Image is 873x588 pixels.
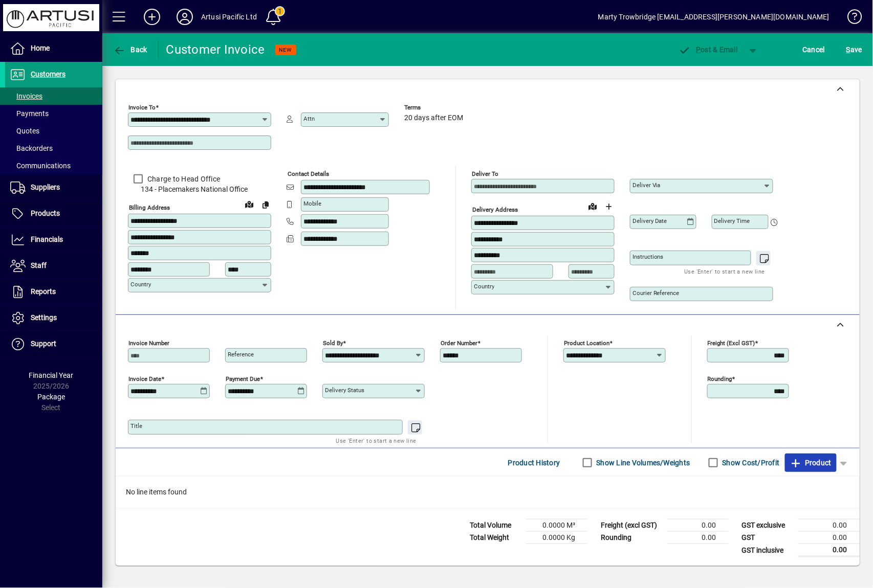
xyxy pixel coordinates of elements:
[685,265,765,277] mat-hint: Use 'Enter' to start a new line
[465,519,526,532] td: Total Volume
[102,40,159,59] app-page-header-button: Back
[601,198,617,215] button: Choose address
[128,375,161,382] mat-label: Invoice date
[5,253,102,279] a: Staff
[632,182,661,189] mat-label: Deliver via
[128,104,156,111] mat-label: Invoice To
[667,519,729,532] td: 0.00
[10,92,42,100] span: Invoices
[5,227,102,253] a: Financials
[595,458,690,468] label: Show Line Volumes/Weights
[168,8,201,26] button: Profile
[790,455,832,471] span: Product
[632,289,680,297] mat-label: Courier Reference
[303,115,315,122] mat-label: Attn
[596,532,667,544] td: Rounding
[474,283,494,290] mat-label: Country
[201,9,257,25] div: Artusi Pacific Ltd
[128,340,169,347] mat-label: Invoice number
[737,544,798,557] td: GST inclusive
[564,340,609,347] mat-label: Product location
[846,46,850,54] span: S
[10,127,39,135] span: Quotes
[5,175,102,200] a: Suppliers
[111,40,150,59] button: Back
[10,144,53,152] span: Backorders
[714,217,750,224] mat-label: Delivery time
[226,375,260,382] mat-label: Payment due
[844,40,865,59] button: Save
[31,44,50,52] span: Home
[504,454,564,472] button: Product History
[798,532,860,544] td: 0.00
[803,41,825,58] span: Cancel
[800,40,828,59] button: Cancel
[279,47,292,53] span: NEW
[673,40,743,59] button: Post & Email
[5,157,102,174] a: Communications
[128,184,271,195] span: 134 - Placemakers National Office
[136,8,168,26] button: Add
[5,87,102,105] a: Invoices
[37,393,65,401] span: Package
[303,200,321,207] mat-label: Mobile
[325,387,364,394] mat-label: Delivery status
[5,105,102,122] a: Payments
[721,458,780,468] label: Show Cost/Profit
[31,313,57,322] span: Settings
[679,46,738,54] span: ost & Email
[5,36,102,61] a: Home
[130,422,142,429] mat-label: Title
[632,217,667,224] mat-label: Delivery date
[5,331,102,357] a: Support
[737,532,798,544] td: GST
[708,340,755,347] mat-label: Freight (excl GST)
[798,519,860,532] td: 0.00
[441,340,477,347] mat-label: Order number
[404,114,463,122] span: 20 days after EOM
[5,122,102,140] a: Quotes
[696,46,701,54] span: P
[31,235,63,243] span: Financials
[5,305,102,331] a: Settings
[737,519,798,532] td: GST exclusive
[508,455,560,471] span: Product History
[336,435,417,446] mat-hint: Use 'Enter' to start a new line
[130,281,151,288] mat-label: Country
[846,41,862,58] span: ave
[632,253,664,260] mat-label: Instructions
[5,201,102,227] a: Products
[31,261,47,269] span: Staff
[465,532,526,544] td: Total Weight
[526,532,587,544] td: 0.0000 Kg
[257,196,274,213] button: Copy to Delivery address
[5,140,102,157] a: Backorders
[113,46,147,54] span: Back
[31,287,56,296] span: Reports
[584,198,601,214] a: View on map
[31,209,60,217] span: Products
[598,9,830,25] div: Marty Trowbridge [EMAIL_ADDRESS][PERSON_NAME][DOMAIN_NAME]
[708,375,732,382] mat-label: Rounding
[31,70,66,78] span: Customers
[31,340,56,348] span: Support
[596,519,667,532] td: Freight (excl GST)
[29,371,74,379] span: Financial Year
[785,454,837,472] button: Product
[526,519,587,532] td: 0.0000 M³
[166,41,265,58] div: Customer Invoice
[31,183,60,191] span: Suppliers
[5,279,102,305] a: Reports
[228,351,254,358] mat-label: Reference
[10,162,71,170] span: Communications
[840,2,860,35] a: Knowledge Base
[404,104,466,111] span: Terms
[116,477,860,508] div: No line items found
[145,174,220,184] label: Charge to Head Office
[472,170,498,177] mat-label: Deliver To
[798,544,860,557] td: 0.00
[10,109,49,118] span: Payments
[667,532,729,544] td: 0.00
[323,340,343,347] mat-label: Sold by
[241,196,257,212] a: View on map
